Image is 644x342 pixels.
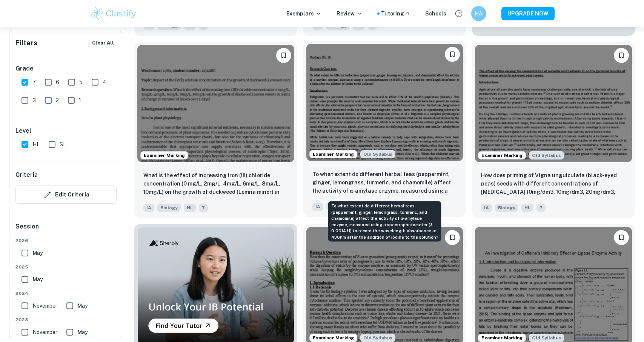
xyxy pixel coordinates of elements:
button: Bookmark [445,47,460,62]
span: 7 [32,78,36,86]
span: HL [184,204,196,212]
a: Examiner MarkingStarting from the May 2025 session, the Biology IA requirements have changed. It'... [303,42,466,218]
img: Biology IA example thumbnail: How does priming of Vigna unguiculata (b [475,45,632,163]
span: IA [143,204,154,212]
button: Bookmark [614,230,629,245]
div: Starting from the May 2025 session, the Biology IA requirements have changed. It's OK to refer to... [529,151,564,159]
span: 5 [79,78,83,86]
button: Bookmark [276,48,291,63]
h6: Session [15,222,117,237]
span: IA [312,202,323,211]
span: Old Syllabus [360,150,395,158]
button: HA [471,6,486,21]
button: Bookmark [614,48,629,63]
button: Edit Criteria [15,186,117,204]
span: November [32,302,57,310]
a: Examiner MarkingStarting from the May 2025 session, the Biology IA requirements have changed. It'... [472,42,635,218]
p: To what extent do different herbal teas (peppermint, ginger, lemongrass, turmeric, and chamomile)... [312,170,457,196]
a: Schools [425,9,446,18]
img: Biology IA example thumbnail: To what extent do different herbal teas [306,44,463,161]
h6: HA [474,9,483,18]
img: Biology IA example thumbnail: What is the effect of increasing iron (I [137,45,294,163]
div: Starting from the May 2025 session, the Biology IA requirements have changed. It's OK to refer to... [360,334,395,342]
a: Tutoring [381,9,410,18]
span: Examiner Marking [141,152,188,159]
span: Examiner Marking [310,151,357,158]
button: Clear All [90,37,116,49]
span: Biology [326,202,350,211]
span: Examiner Marking [310,334,357,341]
span: 2025 [15,264,117,270]
h6: Level [15,126,117,135]
span: HL [32,140,40,149]
span: 4 [103,78,106,86]
p: Review [337,9,362,18]
span: Biology [495,204,518,212]
span: November [32,328,57,336]
span: 2023 [15,316,117,323]
span: 7 [199,204,208,212]
div: Starting from the May 2025 session, the Biology IA requirements have changed. It's OK to refer to... [360,150,395,158]
span: 2024 [15,290,117,297]
span: Examiner Marking [478,334,526,341]
button: Bookmark [445,230,460,245]
span: May [77,328,88,336]
h6: Grade [15,64,117,73]
span: 3 [32,96,36,104]
img: Clastify logo [90,6,138,21]
span: IA [481,204,492,212]
span: Old Syllabus [360,334,395,342]
span: SL [60,140,66,149]
span: 7 [536,204,546,212]
div: To what extent do different herbal teas (peppermint, ginger, lemongrass, turmeric, and chamomile)... [328,201,441,242]
button: UPGRADE NOW [501,7,555,20]
span: Old Syllabus [529,151,564,159]
span: May [32,275,43,284]
button: Help and Feedback [452,7,465,20]
p: How does priming of Vigna unguiculata (black-eyed peas) seeds with different concentrations of as... [481,171,626,197]
p: What is the effect of increasing iron (III) chloride concentration (0 mg/L, 2mg/L, 4mg/L, 6mg/L, ... [143,171,288,197]
div: Starting from the May 2025 session, the Biology IA requirements have changed. It's OK to refer to... [529,334,564,342]
span: HL [521,204,533,212]
span: May [32,249,43,257]
h6: Criteria [15,170,38,179]
h6: Filters [15,38,37,48]
a: Examiner MarkingBookmarkWhat is the effect of increasing iron (III) chloride concentration (0 mg/... [134,42,297,218]
span: 2 [56,96,59,104]
span: Biology [157,204,181,212]
span: Examiner Marking [478,152,526,159]
span: 6 [56,78,59,86]
span: Old Syllabus [529,334,564,342]
p: Exemplars [286,9,321,18]
span: May [77,302,88,310]
span: 1 [79,96,81,104]
span: 2026 [15,237,117,244]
